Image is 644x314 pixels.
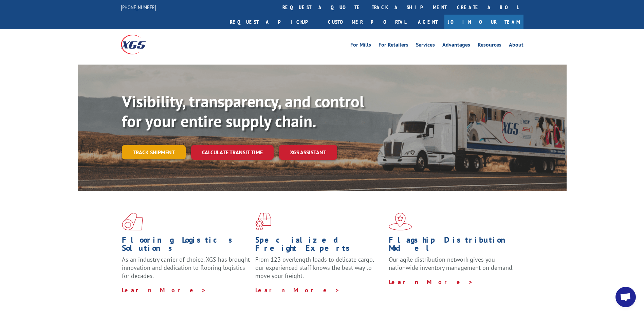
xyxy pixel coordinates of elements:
a: Track shipment [122,145,186,159]
a: Agent [411,15,444,29]
a: About [509,42,523,50]
h1: Flooring Logistics Solutions [122,236,250,256]
a: Calculate transit time [191,145,274,160]
a: Open chat [615,287,636,307]
a: Learn More > [255,286,340,294]
p: From 123 overlength loads to delicate cargo, our experienced staff knows the best way to move you... [255,256,384,286]
img: xgs-icon-total-supply-chain-intelligence-red [122,213,143,230]
h1: Specialized Freight Experts [255,236,384,256]
a: Customer Portal [323,15,411,29]
span: As an industry carrier of choice, XGS has brought innovation and dedication to flooring logistics... [122,256,250,280]
img: xgs-icon-flagship-distribution-model-red [389,213,412,230]
a: Request a pickup [225,15,323,29]
a: [PHONE_NUMBER] [121,4,156,11]
a: Join Our Team [444,15,523,29]
a: Services [416,42,435,50]
b: Visibility, transparency, and control for your entire supply chain. [122,91,364,132]
img: xgs-icon-focused-on-flooring-red [255,213,271,230]
a: For Mills [350,42,371,50]
a: Learn More > [389,278,473,286]
h1: Flagship Distribution Model [389,236,517,256]
span: Our agile distribution network gives you nationwide inventory management on demand. [389,256,514,272]
a: Learn More > [122,286,206,294]
a: Advantages [442,42,470,50]
a: For Retailers [379,42,408,50]
a: XGS ASSISTANT [279,145,337,160]
a: Resources [478,42,501,50]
